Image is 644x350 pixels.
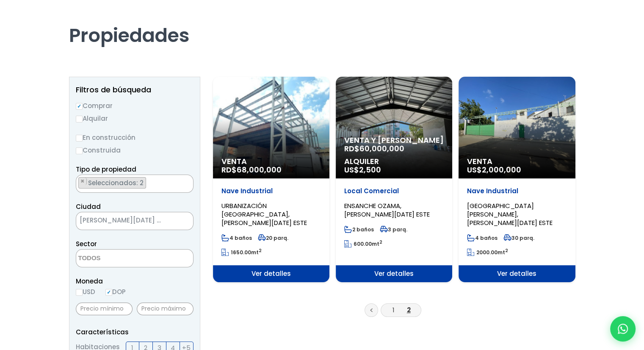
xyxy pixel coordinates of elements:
li: LOCAL COMERCIAL [78,177,146,189]
span: Venta [467,157,567,166]
span: 2,500 [359,164,381,175]
span: 600.00 [354,240,372,247]
label: Comprar [76,100,193,111]
span: SANTO DOMINGO ESTE [76,214,172,226]
label: Alquilar [76,113,193,124]
textarea: Search [76,175,81,193]
span: Ver detalles [336,265,452,282]
span: RD$ [344,143,404,154]
span: US$ [467,164,521,175]
span: 2,000,000 [482,164,521,175]
span: × [180,217,185,225]
input: Precio mínimo [76,303,133,315]
h2: Filtros de búsqueda [76,86,193,94]
p: Local Comercial [344,187,444,195]
span: 2000.00 [476,249,498,256]
span: 4 baños [221,234,252,242]
span: Ver detalles [213,265,329,282]
a: Venta RD$68,000,000 Nave Industrial URBANIZACIÓN [GEOGRAPHIC_DATA], [PERSON_NAME][DATE] ESTE 4 ba... [213,77,329,282]
span: Tipo de propiedad [76,165,136,174]
span: Moneda [76,276,193,286]
span: Ver detalles [459,265,575,282]
input: Precio máximo [137,303,193,315]
a: 2 [407,306,411,314]
span: Seleccionados: 2 [87,178,146,187]
span: 4 baños [467,234,498,242]
span: Venta [221,157,321,166]
span: ENSANCHE OZAMA, [PERSON_NAME][DATE] ESTE [344,201,430,219]
span: mt [344,240,382,247]
input: USD [76,289,83,296]
textarea: Search [76,250,158,268]
span: Ciudad [76,202,101,211]
span: mt [221,249,262,256]
label: USD [76,286,95,297]
span: [GEOGRAPHIC_DATA][PERSON_NAME], [PERSON_NAME][DATE] ESTE [467,201,553,227]
span: 3 parq. [380,226,407,233]
span: 68,000,000 [237,164,282,175]
input: Construida [76,147,83,154]
button: Remove item [79,178,87,185]
sup: 2 [259,247,262,254]
span: × [184,178,188,185]
input: DOP [105,289,112,296]
input: En construcción [76,135,83,142]
label: En construcción [76,132,193,143]
span: Alquiler [344,157,444,166]
span: × [80,178,85,185]
span: 60,000,000 [359,143,404,154]
p: Nave Industrial [467,187,567,195]
span: Sector [76,239,97,248]
span: 30 parq. [503,234,534,242]
span: SANTO DOMINGO ESTE [76,212,193,230]
span: RD$ [221,164,282,175]
button: Remove all items [184,177,189,186]
label: DOP [105,286,126,297]
a: 1 [392,306,395,314]
span: US$ [344,164,381,175]
a: Venta y [PERSON_NAME] RD$60,000,000 Alquiler US$2,500 Local Comercial ENSANCHE OZAMA, [PERSON_NAM... [336,77,452,282]
label: Construida [76,145,193,156]
span: URBANIZACIÓN [GEOGRAPHIC_DATA], [PERSON_NAME][DATE] ESTE [221,201,307,227]
span: mt [467,249,508,256]
span: 1650.00 [231,249,251,256]
a: Venta US$2,000,000 Nave Industrial [GEOGRAPHIC_DATA][PERSON_NAME], [PERSON_NAME][DATE] ESTE 4 bañ... [459,77,575,282]
button: Remove all items [172,214,185,228]
span: Venta y [PERSON_NAME] [344,136,444,144]
span: 20 parq. [258,234,288,242]
input: Alquilar [76,116,83,122]
p: Características [76,327,193,337]
p: Nave Industrial [221,187,321,195]
sup: 2 [379,239,382,245]
input: Comprar [76,103,83,110]
span: 2 baños [344,226,374,233]
h1: Propiedades [69,0,575,47]
sup: 2 [505,247,508,254]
